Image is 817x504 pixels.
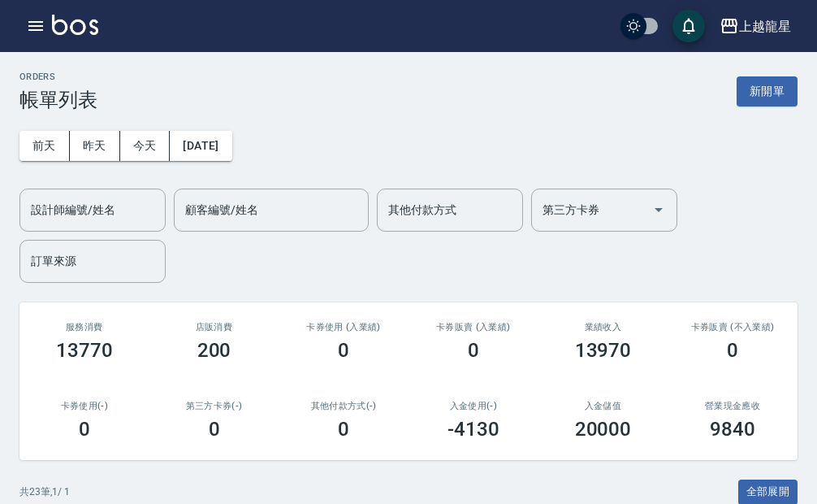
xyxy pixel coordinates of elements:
[713,10,798,43] button: 上越龍星
[739,16,791,37] div: 上越龍星
[39,322,130,332] h3: 服務消費
[169,401,260,411] h2: 第三方卡券(-)
[209,418,220,441] h3: 0
[19,131,70,161] button: 前天
[52,15,98,35] img: Logo
[19,89,97,111] h3: 帳單列表
[687,401,778,411] h2: 營業現金應收
[428,322,519,332] h2: 卡券販賣 (入業績)
[447,418,499,441] h3: -4130
[687,322,778,332] h2: 卡券販賣 (不入業績)
[56,339,113,362] h3: 13770
[298,322,389,332] h2: 卡券使用 (入業績)
[338,418,349,441] h3: 0
[558,322,649,332] h2: 業績收入
[468,339,479,362] h3: 0
[39,401,130,411] h2: 卡券使用(-)
[197,339,231,362] h3: 200
[646,197,672,223] button: Open
[737,76,798,106] button: 新開單
[170,131,231,161] button: [DATE]
[737,83,798,98] a: 新開單
[120,131,171,161] button: 今天
[19,72,97,82] h2: ORDERS
[79,418,90,441] h3: 0
[19,484,70,499] p: 共 23 筆, 1 / 1
[575,418,632,441] h3: 20000
[428,401,519,411] h2: 入金使用(-)
[710,418,755,441] h3: 9840
[558,401,649,411] h2: 入金儲值
[672,10,705,42] button: save
[70,131,120,161] button: 昨天
[575,339,632,362] h3: 13970
[298,401,389,411] h2: 其他付款方式(-)
[169,322,260,332] h2: 店販消費
[338,339,349,362] h3: 0
[727,339,738,362] h3: 0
